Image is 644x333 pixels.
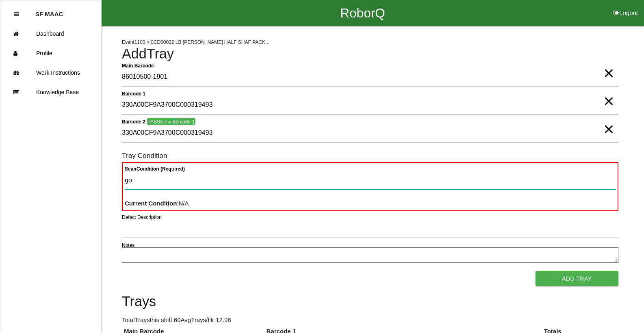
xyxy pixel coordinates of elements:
a: Profile [0,43,101,63]
span: PASSED = Barcode 1 [147,118,195,125]
b: Barcode 1 [122,91,145,96]
h4: Trays [122,294,618,309]
b: Scan Condition (Required) [125,166,185,172]
a: Knowledge Base [0,82,101,102]
p: Total Trays this shift: 60 Avg Trays /Hr: 12.96 [122,316,618,325]
label: Notes [122,242,134,249]
b: Barcode 2 [122,119,145,124]
button: Add Tray [536,271,618,286]
b: Main Barcode [122,63,154,68]
label: Defect Description [122,214,162,221]
p: SF MAAC [35,4,63,17]
div: Close [14,4,19,24]
a: Dashboard [0,24,101,43]
span: Clear Input [603,85,614,101]
input: Required [122,68,618,86]
span: Clear Input [603,113,614,129]
span: Clear Input [603,57,614,73]
span: : N/A [125,200,189,207]
h6: Tray Condition [122,152,618,160]
a: Work Instructions [0,63,101,82]
b: Current Condition [125,200,177,207]
span: Event 1100 > 0CD00022 LB [PERSON_NAME] HALF SHAF PACK... [122,39,269,45]
h4: Add Tray [122,46,618,62]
